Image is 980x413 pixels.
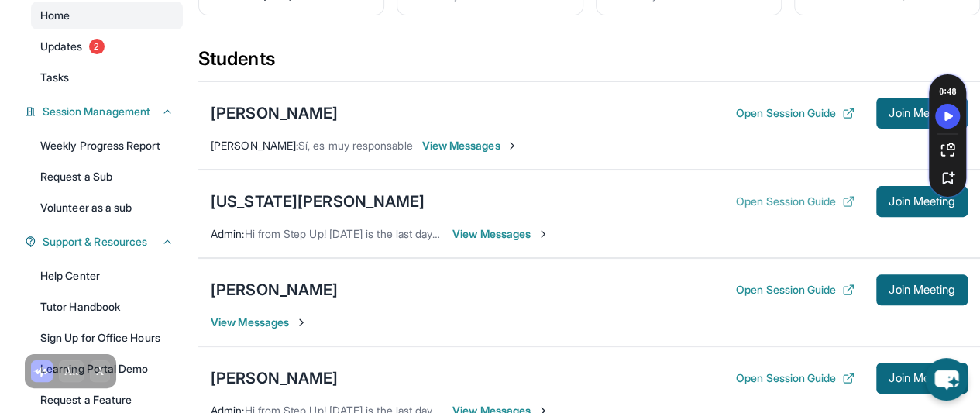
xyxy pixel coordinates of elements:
div: Students [198,46,980,81]
a: Volunteer as a sub [31,194,183,222]
div: [PERSON_NAME] [211,279,338,301]
span: Join Meeting [889,108,955,118]
button: Open Session Guide [736,105,854,121]
span: Admin : [211,227,244,240]
span: Support & Resources [43,234,147,250]
button: Open Session Guide [736,370,854,386]
button: Open Session Guide [736,282,854,298]
a: Weekly Progress Report [31,132,183,160]
span: [PERSON_NAME] : [211,139,298,152]
span: Join Meeting [889,197,955,206]
a: Tasks [31,64,183,91]
button: Join Meeting [876,186,968,217]
a: Sign Up for Office Hours [31,324,183,352]
span: Session Management [43,104,150,119]
button: Join Meeting [876,363,968,394]
button: Session Management [36,104,174,119]
a: Request a Sub [31,163,183,191]
span: View Messages [211,315,308,330]
span: Join Meeting [889,373,955,383]
a: Tutor Handbook [31,293,183,321]
span: Sí, es muy responsable [298,139,413,152]
button: Join Meeting [876,98,968,129]
button: chat-button [925,358,968,401]
span: Updates [40,39,83,54]
a: Updates2 [31,33,183,60]
span: View Messages [452,226,549,242]
button: Join Meeting [876,274,968,305]
div: [PERSON_NAME] [211,367,338,389]
span: Home [40,8,70,23]
button: Support & Resources [36,234,174,250]
img: Chevron-Right [295,316,308,329]
button: Open Session Guide [736,194,854,209]
span: View Messages [422,138,519,153]
span: Join Meeting [889,285,955,294]
div: [PERSON_NAME] [211,102,338,124]
span: 2 [89,39,105,54]
span: Tasks [40,70,69,85]
img: Chevron-Right [537,228,549,240]
a: Help Center [31,262,183,290]
div: [US_STATE][PERSON_NAME] [211,191,425,212]
img: Chevron-Right [506,139,518,152]
a: Home [31,2,183,29]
